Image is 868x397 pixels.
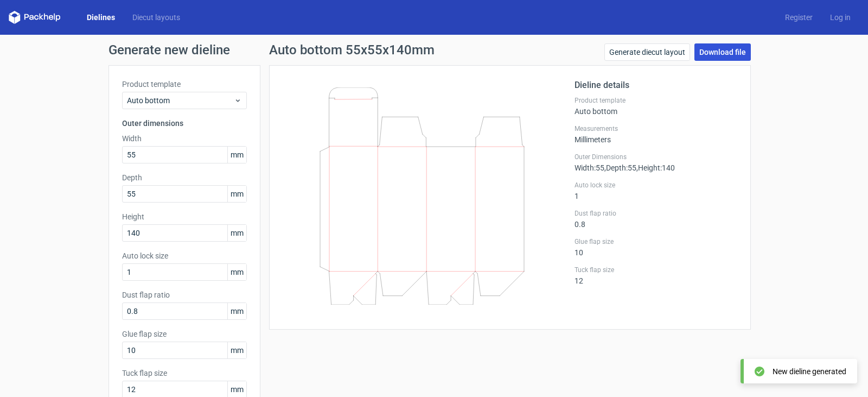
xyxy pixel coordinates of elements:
div: Auto bottom [575,96,737,116]
label: Product template [575,96,737,105]
span: mm [227,264,246,280]
h3: Outer dimensions [122,118,247,129]
label: Dust flap ratio [122,289,247,300]
label: Height [122,211,247,222]
a: Generate diecut layout [604,43,690,61]
a: Log in [821,12,859,23]
div: 10 [575,237,737,257]
span: , Height : 140 [636,163,675,172]
label: Glue flap size [575,237,737,246]
div: New dieline generated [773,366,846,377]
label: Depth [122,172,247,183]
a: Dielines [78,12,124,23]
span: mm [227,303,246,319]
label: Auto lock size [575,181,737,190]
label: Tuck flap size [575,266,737,274]
div: 0.8 [575,209,737,229]
label: Dust flap ratio [575,209,737,218]
h2: Dieline details [575,79,737,92]
label: Glue flap size [122,329,247,339]
label: Outer Dimensions [575,153,737,161]
a: Diecut layouts [124,12,189,23]
label: Product template [122,79,247,90]
a: Register [776,12,821,23]
span: , Depth : 55 [604,163,636,172]
label: Measurements [575,124,737,133]
span: Width : 55 [575,163,604,172]
h1: Auto bottom 55x55x140mm [269,43,435,56]
span: mm [227,225,246,241]
a: Download file [694,43,751,61]
div: 1 [575,181,737,200]
span: Auto bottom [127,95,234,106]
h1: Generate new dieline [108,43,759,56]
span: mm [227,186,246,202]
label: Tuck flap size [122,368,247,379]
label: Width [122,133,247,144]
span: mm [227,342,246,358]
div: Millimeters [575,124,737,144]
div: 12 [575,266,737,285]
label: Auto lock size [122,250,247,261]
span: mm [227,147,246,163]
